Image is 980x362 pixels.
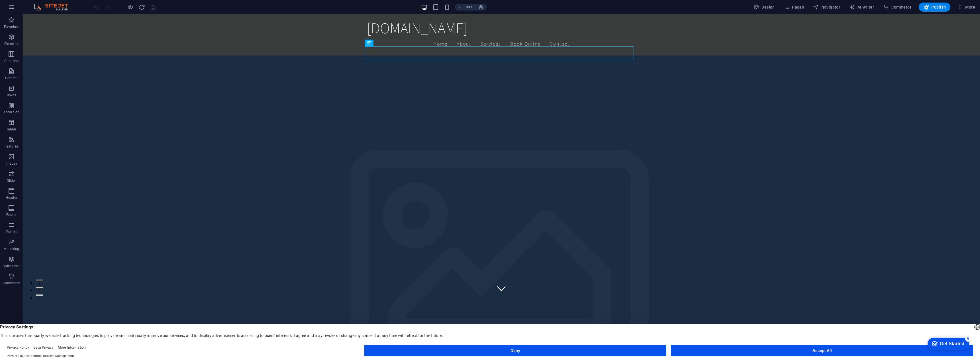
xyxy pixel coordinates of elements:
span: Pages [784,4,804,10]
button: 3 [13,280,20,282]
p: Forms [6,230,17,234]
div: Get Started [17,6,41,11]
button: 100% [455,4,475,11]
button: 2 [13,273,20,274]
button: Navigator [811,3,842,12]
p: Boxes [7,93,16,97]
div: Get Started 5 items remaining, 0% complete [5,3,46,15]
div: 5 [42,1,48,7]
p: Slider [7,178,16,183]
button: More [955,3,977,12]
span: Publish [923,4,946,10]
img: Editor Logo [33,4,75,11]
p: Images [6,161,17,166]
span: Design [754,4,775,10]
button: Publish [919,3,950,12]
button: reload [138,4,145,11]
p: Favorites [4,24,19,29]
i: On resize automatically adjust zoom level to fit chosen device. [478,5,483,10]
p: Marketing [3,247,19,251]
i: Reload page [138,4,145,11]
button: AI Writer [847,3,876,12]
button: 1 [13,265,20,267]
button: Commerce [881,3,914,12]
p: Elements [4,42,19,46]
div: Design (Ctrl+Alt+Y) [751,3,777,12]
span: AI Writer [849,4,874,10]
p: Tables [6,127,17,132]
p: Features [5,144,18,149]
p: Footer [6,212,17,217]
span: Navigator [813,4,840,10]
span: More [957,4,975,10]
p: Header [6,195,17,200]
p: Collections [3,264,20,268]
p: Columns [4,59,19,63]
button: Design [751,3,777,12]
button: Click here to leave preview mode and continue editing [127,4,134,11]
p: Content [5,76,18,80]
button: Pages [782,3,806,12]
h6: 100% [464,4,473,11]
p: Commerce [3,281,20,285]
span: Commerce [883,4,912,10]
p: Accordion [3,110,19,114]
